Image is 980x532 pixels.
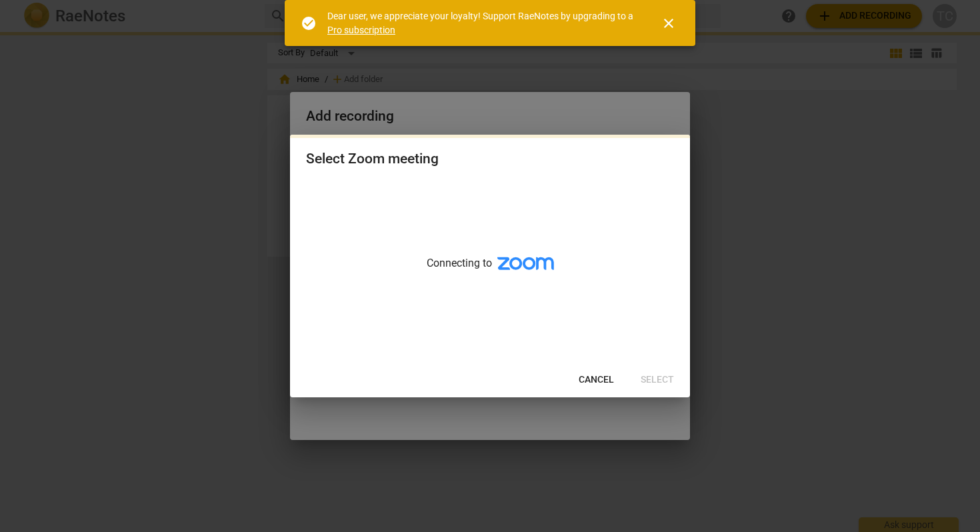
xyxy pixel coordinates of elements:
div: Dear user, we appreciate your loyalty! Support RaeNotes by upgrading to a [327,9,637,37]
span: Cancel [579,373,614,387]
div: Connecting to [290,180,690,363]
button: Cancel [568,368,625,392]
button: Close [653,7,685,39]
span: close [661,15,677,31]
div: Select Zoom meeting [306,151,439,167]
span: check_circle [301,15,317,31]
a: Pro subscription [327,25,395,35]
